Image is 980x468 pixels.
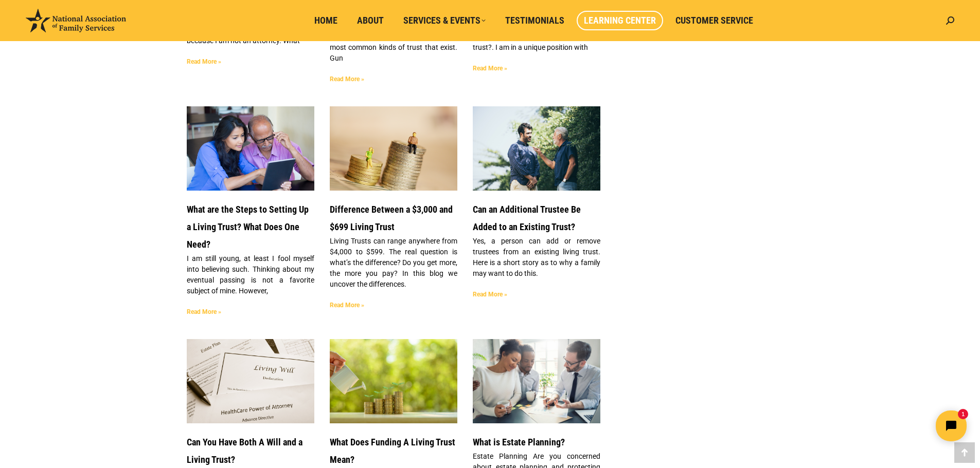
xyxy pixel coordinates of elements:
[473,65,507,72] a: Read more about Which is Better, a Will or a Living Trust?
[473,236,600,279] p: Yes, a person can add or remove trustees from an existing living trust. Here is a short story as ...
[187,308,221,315] a: Read more about What are the Steps to Setting Up a Living Trust? What Does One Need?
[675,15,753,26] span: Customer Service
[314,15,337,26] span: Home
[330,204,453,232] a: Difference Between a $3,000 and $699 Living Trust
[187,204,309,250] a: What are the Steps to Setting Up a Living Trust? What Does One Need?
[498,11,572,30] a: Testimonials
[505,15,564,26] span: Testimonials
[187,437,302,465] a: Can You Have Both A Will and a Living Trust?
[307,11,345,30] a: Home
[473,291,507,298] a: Read more about Can an Additional Trustee Be Added to an Existing Trust?
[187,253,314,296] p: I am still young, at least I fool myself into believing such. Thinking about my eventual passing ...
[357,15,384,26] span: About
[577,11,663,30] a: Learning Center
[472,339,601,424] img: Person Explaining Estate Planning
[187,58,221,65] a: Read more about Estate Planning: Do I Need One?
[330,21,457,64] p: Below is a short story on how I got peace of mind by learning about the 5 most common kinds of tr...
[330,236,457,290] p: Living Trusts can range anywhere from $4,000 to $599. The real question is what’s the difference?...
[26,9,126,32] img: National Association of Family Services
[330,106,457,191] a: Difference Between a $3000 and a $599 Living Trust
[473,106,600,191] a: Can an Additional Trustee Be Added to an Existing Trust?
[186,335,315,428] img: Can You Have Both a Will and a Living Trust?
[330,76,364,83] a: Read more about These Are The 5 Most Common Trusts
[473,437,565,447] a: What is Estate Planning?
[187,106,314,191] a: What do I need to setup a Living Trust? Blog Image
[472,106,601,192] img: Can an Additional Trustee Be Added to an Existing Trust?
[350,11,391,30] a: About
[403,15,486,26] span: Services & Events
[329,339,458,424] img: Funding a Living Trust - NAFS
[473,339,600,423] a: Person Explaining Estate Planning
[584,15,656,26] span: Learning Center
[798,402,975,450] iframe: Tidio Chat
[668,11,760,30] a: Customer Service
[330,302,364,309] a: Read more about Difference Between a $3,000 and $699 Living Trust
[186,106,315,192] img: What do I need to setup a Living Trust? Blog Image
[329,106,458,192] img: Difference Between a $3000 and a $599 Living Trust
[330,437,455,465] a: What Does Funding A Living Trust Mean?
[330,339,457,423] a: Funding a Living Trust - NAFS
[473,204,581,232] a: Can an Additional Trustee Be Added to an Existing Trust?
[187,339,314,423] a: Can You Have Both a Will and a Living Trust?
